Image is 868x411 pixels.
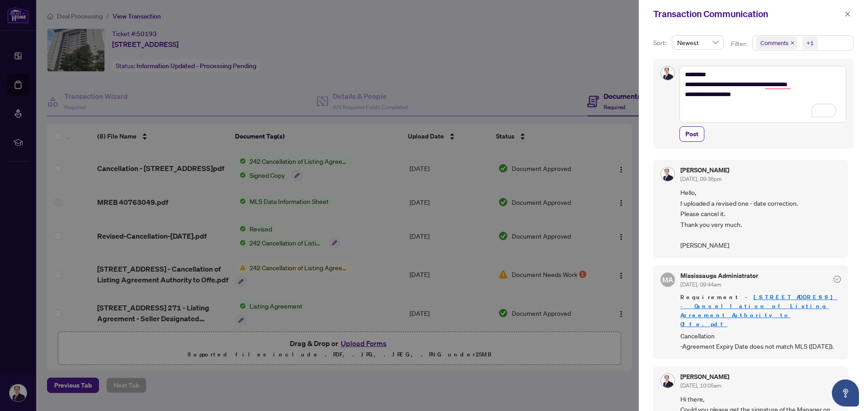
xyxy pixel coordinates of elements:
[790,41,795,45] span: close
[680,272,758,279] h5: Mississauga Administrator
[680,293,841,329] span: Requirement -
[844,11,851,17] span: close
[756,37,797,49] span: Comments
[680,281,721,288] span: [DATE], 09:44am
[677,36,718,49] span: Newest
[680,374,729,380] h5: [PERSON_NAME]
[661,66,675,80] img: Profile Icon
[680,382,721,389] span: [DATE], 10:05am
[807,38,814,47] div: +1
[661,167,675,181] img: Profile Icon
[680,331,841,352] span: Cancellation -Agreement Expiry Date does not match MLS ([DATE]).
[662,274,673,285] span: MA
[661,374,675,388] img: Profile Icon
[653,38,668,48] p: Sort:
[760,38,788,47] span: Comments
[653,7,842,21] div: Transaction Communication
[680,293,838,328] a: [STREET_ADDRESS] - Cancellation of Listing Agreement Authority to Offe.pdf
[834,276,841,283] span: check-circle
[680,175,722,182] span: [DATE], 09:36pm
[731,39,748,49] p: Filter:
[832,379,859,406] button: Open asap
[685,127,698,141] span: Post
[680,167,729,173] h5: [PERSON_NAME]
[680,187,841,250] span: Hello, I uploaded a revised one - date correction. Please cancel it. Thank you very much. [PERSON...
[679,66,846,123] textarea: To enrich screen reader interactions, please activate Accessibility in Grammarly extension settings
[679,126,704,142] button: Post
